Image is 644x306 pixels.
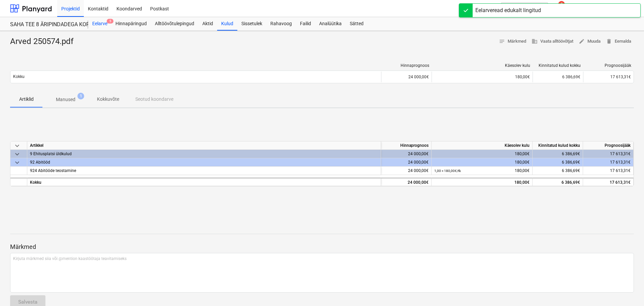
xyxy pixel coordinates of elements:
[77,93,84,99] span: 1
[13,74,25,80] p: Kokku
[56,96,75,103] p: Manused
[381,150,432,158] div: 24 000,00€
[432,141,533,150] div: Käesolev kulu
[151,17,198,31] a: Alltöövõtulepingud
[97,96,119,103] p: Kokkuvõte
[533,72,583,82] div: 6 386,69€
[610,168,631,173] span: 17 613,31€
[27,141,381,150] div: Artikkel
[10,243,634,251] p: Märkmed
[30,168,76,173] span: 924 Abitööde teostamine
[496,36,529,47] button: Märkmed
[111,17,151,31] a: Hinnapäringud
[576,36,603,47] button: Muuda
[381,158,432,167] div: 24 000,00€
[434,158,530,167] div: 180,00€
[30,158,378,166] div: 92 Abitööd
[13,150,21,158] span: keyboard_arrow_down
[435,63,530,68] div: Käesolev kulu
[88,17,111,31] div: Eelarve
[579,38,601,45] span: Muuda
[217,17,237,31] a: Kulud
[10,36,79,47] div: Arved 250574.pdf
[346,17,368,31] a: Sätted
[475,6,541,14] div: Eelarveread edukalt lingitud
[562,168,580,173] span: 6 386,69€
[583,158,634,167] div: 17 613,31€
[499,38,526,45] span: Märkmed
[384,63,429,68] div: Hinnaprognoos
[533,150,583,158] div: 6 386,69€
[435,75,530,79] div: 180,00€
[13,159,21,167] span: keyboard_arrow_down
[381,72,432,82] div: 24 000,00€
[237,17,266,31] a: Sissetulek
[296,17,315,31] a: Failid
[606,38,631,45] span: Eemalda
[586,63,631,68] div: Prognoosijääk
[315,17,346,31] a: Analüütika
[434,178,530,187] div: 180,00€
[198,17,217,31] a: Aktid
[583,141,634,150] div: Prognoosijääk
[533,141,583,150] div: Kinnitatud kulud kokku
[536,63,581,68] div: Kinnitatud kulud kokku
[434,150,530,158] div: 180,00€
[10,21,80,28] div: SAHA TEE 8 ÄRIPINDADEGA KORTERMAJA
[381,167,432,175] div: 24 000,00€
[532,38,573,45] span: Vaata alltöövõtjat
[610,75,631,79] span: 17 613,31€
[583,150,634,158] div: 17 613,31€
[13,142,21,150] span: keyboard_arrow_down
[88,17,111,31] a: Eelarve5
[30,150,378,158] div: 9 Ehitusplatsi üldkulud
[266,17,296,31] a: Rahavoog
[434,167,530,175] div: 180,00€
[107,19,113,24] span: 5
[529,36,576,47] button: Vaata alltöövõtjat
[27,178,381,186] div: Kokku
[533,158,583,167] div: 6 386,69€
[603,36,634,47] button: Eemalda
[381,178,432,186] div: 24 000,00€
[499,38,505,44] span: notes
[579,38,585,44] span: edit
[381,141,432,150] div: Hinnaprognoos
[434,169,461,173] small: 1,00 × 180,00€ / tk
[583,178,634,186] div: 17 613,31€
[533,178,583,186] div: 6 386,69€
[532,38,538,44] span: business
[606,38,612,44] span: delete
[18,96,34,103] p: Artiklid
[610,274,644,306] iframe: Chat Widget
